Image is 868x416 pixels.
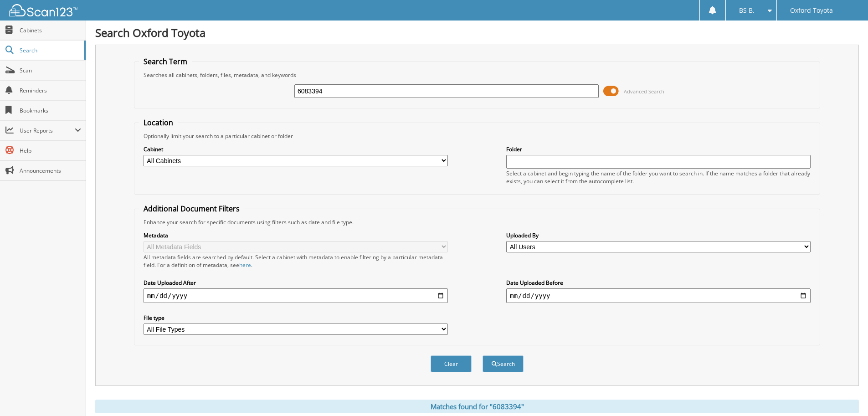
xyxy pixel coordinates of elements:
[506,145,811,153] label: Folder
[431,355,472,372] button: Clear
[144,145,448,153] label: Cabinet
[139,204,244,214] legend: Additional Document Filters
[139,118,178,128] legend: Location
[483,355,524,372] button: Search
[20,127,75,134] span: User Reports
[20,107,81,114] span: Bookmarks
[20,46,80,54] span: Search
[506,231,811,239] label: Uploaded By
[144,253,448,269] div: All metadata fields are searched by default. Select a cabinet with metadata to enable filtering b...
[144,314,448,322] label: File type
[139,218,815,226] div: Enhance your search for specific documents using filters such as date and file type.
[139,71,815,79] div: Searches all cabinets, folders, files, metadata, and keywords
[506,288,811,303] input: end
[95,25,859,40] h1: Search Oxford Toyota
[506,279,811,287] label: Date Uploaded Before
[144,288,448,303] input: start
[9,4,77,16] img: scan123-logo-white.svg
[790,8,833,13] span: Oxford Toyota
[739,8,755,13] span: BS B.
[139,132,815,140] div: Optionally limit your search to a particular cabinet or folder
[20,26,81,34] span: Cabinets
[624,88,664,95] span: Advanced Search
[144,279,448,287] label: Date Uploaded After
[506,169,811,185] div: Select a cabinet and begin typing the name of the folder you want to search in. If the name match...
[139,56,192,67] legend: Search Term
[20,167,81,175] span: Announcements
[95,400,859,413] div: Matches found for "6083394"
[20,147,81,154] span: Help
[239,261,251,269] a: here
[20,87,81,94] span: Reminders
[144,231,448,239] label: Metadata
[20,67,81,74] span: Scan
